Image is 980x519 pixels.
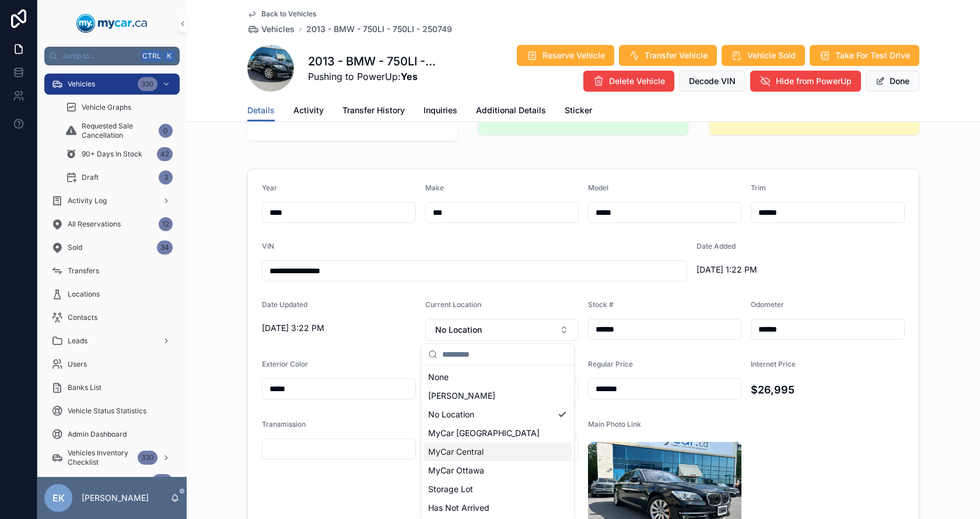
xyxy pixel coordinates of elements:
[747,50,796,61] span: Vehicle Sold
[588,360,633,368] span: Regular Price
[44,284,180,305] a: Locations
[44,237,180,258] a: Sold34
[44,260,180,281] a: Transfers
[428,502,489,514] span: Has Not Arrived
[588,420,641,429] span: Main Photo Link
[835,50,910,61] span: Take For Test Drive
[306,23,452,35] a: 2013 - BMW - 750LI - 750LI - 250749
[588,183,608,192] span: Model
[293,105,324,116] span: Activity
[68,448,133,467] span: Vehicles Inventory Checklist
[68,313,97,322] span: Contacts
[428,465,484,476] span: MyCar Ottawa
[247,23,295,35] a: Vehicles
[157,147,173,161] div: 42
[44,214,180,235] a: All Reservations12
[68,383,101,392] span: Banks List
[423,100,457,123] a: Inquiries
[82,149,142,159] span: 90+ Days In Stock
[262,242,274,250] span: VIN
[37,65,187,477] div: scrollable content
[247,105,275,116] span: Details
[82,173,99,182] span: Draft
[58,144,180,165] a: 90+ Days In Stock42
[44,447,180,468] a: Vehicles Inventory Checklist330
[44,424,180,445] a: Admin Dashboard
[68,360,87,369] span: Users
[152,474,173,488] div: 460
[44,471,180,492] a: Delivered Vehicles460
[159,217,173,231] div: 12
[44,307,180,328] a: Contacts
[68,406,146,416] span: Vehicle Status Statistics
[401,71,418,82] strong: Yes
[696,242,736,250] span: Date Added
[68,430,127,439] span: Admin Dashboard
[68,220,121,229] span: All Reservations
[308,53,437,69] h1: 2013 - BMW - 750LI - 750LI - 250749
[159,170,173,184] div: 3
[751,300,784,309] span: Odometer
[751,360,796,368] span: Internet Price
[689,75,736,87] span: Decode VIN
[58,167,180,188] a: Draft3
[58,120,180,141] a: Requested Sale Cancellation0
[517,45,614,66] button: Reserve Vehicle
[261,23,295,35] span: Vehicles
[308,69,437,83] span: Pushing to PowerUp:
[68,196,107,205] span: Activity Log
[68,476,129,486] span: Delivered Vehicles
[82,103,131,112] span: Vehicle Graphs
[609,75,665,87] span: Delete Vehicle
[342,100,405,123] a: Transfer History
[247,100,275,122] a: Details
[52,491,65,505] span: EK
[476,100,546,123] a: Additional Details
[68,336,87,346] span: Leads
[542,50,605,61] span: Reserve Vehicle
[428,446,484,458] span: MyCar Central
[425,319,579,341] button: Select Button
[425,300,481,309] span: Current Location
[293,100,324,123] a: Activity
[62,51,136,61] span: Jump to...
[164,51,174,61] span: K
[68,266,99,276] span: Transfers
[157,241,173,255] div: 34
[588,300,614,309] span: Stock #
[141,50,162,62] span: Ctrl
[423,368,572,386] div: None
[44,330,180,351] a: Leads
[342,105,405,116] span: Transfer History
[645,50,708,61] span: Transfer Vehicle
[159,124,173,138] div: 0
[44,74,180,95] a: Vehicles330
[435,324,482,336] span: No Location
[44,47,180,65] button: Jump to...CtrlK
[679,71,745,92] button: Decode VIN
[565,100,592,123] a: Sticker
[751,382,905,398] h4: $26,995
[751,183,766,192] span: Trim
[722,45,805,66] button: Vehicle Sold
[262,183,277,192] span: Year
[262,420,306,429] span: Transmission
[44,377,180,398] a: Banks List
[68,243,82,252] span: Sold
[262,300,307,309] span: Date Updated
[428,409,474,420] span: No Location
[44,190,180,211] a: Activity Log
[262,360,308,368] span: Exterior Color
[565,105,592,116] span: Sticker
[776,75,852,87] span: Hide from PowerUp
[619,45,717,66] button: Transfer Vehicle
[262,322,416,334] span: [DATE] 3:22 PM
[68,290,100,299] span: Locations
[428,390,495,402] span: [PERSON_NAME]
[810,45,919,66] button: Take For Test Drive
[138,451,157,465] div: 330
[750,71,861,92] button: Hide from PowerUp
[44,400,180,422] a: Vehicle Status Statistics
[138,77,157,91] div: 330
